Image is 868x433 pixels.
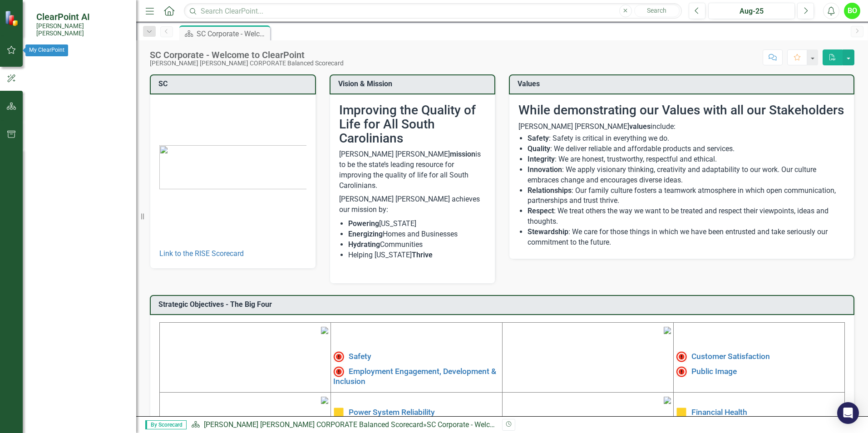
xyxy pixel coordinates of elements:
span: ClearPoint AI [36,11,127,22]
img: High Alert [333,351,344,362]
span: By Scorecard [145,420,187,429]
strong: mission [450,150,475,158]
li: : We care for those things in which we have been entrusted and take seriously our commitment to t... [528,227,845,248]
img: mceclip3%20v3.png [321,397,328,404]
li: [US_STATE] [348,219,486,229]
strong: Energizing [348,230,383,238]
strong: Respect [528,207,554,215]
a: Employment Engagement, Development & Inclusion [333,366,496,385]
li: : Safety is critical in everything we do. [528,133,845,144]
img: Caution [333,407,344,418]
h3: SC [158,80,311,88]
div: SC Corporate - Welcome to ClearPoint [427,420,547,429]
div: Open Intercom Messenger [837,402,859,424]
div: My ClearPoint [25,44,68,56]
li: Helping [US_STATE] [348,250,486,261]
strong: Relationships [528,186,572,195]
li: Communities [348,240,486,250]
img: mceclip1%20v4.png [321,327,328,334]
h3: Vision & Mission [338,80,490,88]
p: [PERSON_NAME] [PERSON_NAME] achieves our mission by: [339,192,486,217]
strong: Hydrating [348,240,380,249]
img: Not Meeting Target [333,366,344,377]
h3: Strategic Objectives - The Big Four [158,300,849,309]
div: SC Corporate - Welcome to ClearPoint [197,28,268,39]
a: Financial Health [691,408,747,417]
a: Power System Reliability [349,408,435,417]
h2: While demonstrating our Values with all our Stakeholders [518,103,845,118]
li: : Our family culture fosters a teamwork atmosphere in which open communication, partnerships and ... [528,186,845,207]
h3: Values [518,80,849,88]
button: BO [844,3,860,19]
img: mceclip4.png [664,397,671,404]
li: : We treat others the way we want to be treated and respect their viewpoints, ideas and thoughts. [528,206,845,227]
a: Safety [349,352,371,361]
a: [PERSON_NAME] [PERSON_NAME] CORPORATE Balanced Scorecard [204,420,423,429]
button: Search [634,5,680,17]
p: [PERSON_NAME] [PERSON_NAME] include: [518,122,845,132]
li: : We apply visionary thinking, creativity and adaptability to our work. Our culture embraces chan... [528,165,845,186]
a: Customer Satisfaction [691,352,770,361]
a: Public Image [691,366,737,375]
img: ClearPoint Strategy [5,10,20,26]
strong: Powering [348,219,379,228]
strong: Innovation [528,165,562,174]
button: Aug-25 [708,3,795,19]
strong: Safety [528,134,549,143]
li: : We are honest, trustworthy, respectful and ethical. [528,154,845,165]
strong: Integrity [528,155,555,163]
div: ClearPoint AI [36,49,127,59]
div: [PERSON_NAME] [PERSON_NAME] CORPORATE Balanced Scorecard [150,60,344,67]
img: Not Meeting Target [676,366,687,377]
strong: Thrive [412,251,433,259]
small: [PERSON_NAME] [PERSON_NAME] [36,22,127,37]
li: Homes and Businesses [348,229,486,240]
input: Search ClearPoint... [184,3,682,19]
strong: Stewardship [528,227,568,236]
div: SC Corporate - Welcome to ClearPoint [150,50,344,60]
a: Link to the RISE Scorecard [159,249,244,258]
div: Aug-25 [711,6,792,17]
p: [PERSON_NAME] [PERSON_NAME] is to be the state’s leading resource for improving the quality of li... [339,149,486,192]
li: : We deliver reliable and affordable products and services. [528,144,845,154]
div: » [191,420,495,430]
a: AI Chat Transcripts [36,65,127,76]
h2: Improving the Quality of Life for All South Carolinians [339,103,486,145]
img: mceclip2%20v3.png [664,327,671,334]
strong: values [629,122,651,131]
img: Caution [676,407,687,418]
span: Search [647,7,666,14]
img: High Alert [676,351,687,362]
strong: Quality [528,144,550,153]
